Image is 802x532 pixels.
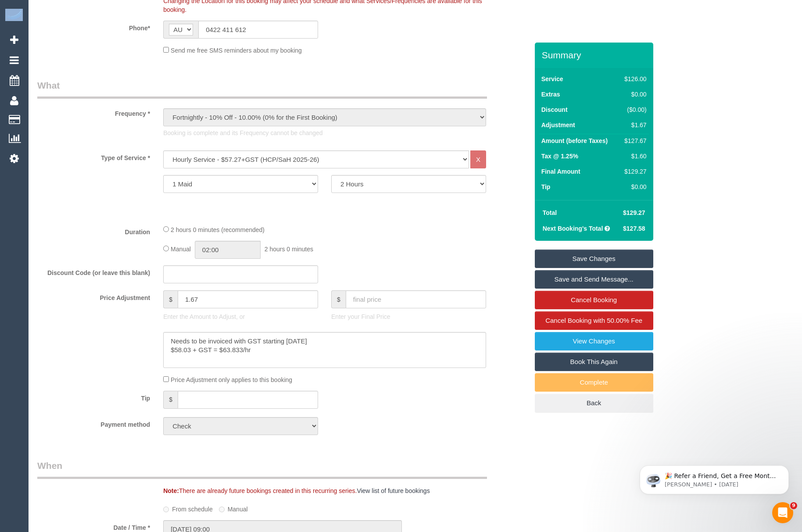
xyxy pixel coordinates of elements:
p: Enter the Amount to Adjust, or [163,312,318,321]
span: Price Adjustment only applies to this booking [171,376,292,383]
span: $127.58 [623,225,645,232]
a: Book This Again [535,353,653,371]
label: From schedule [163,502,213,514]
a: Cancel Booking with 50.00% Fee [535,311,653,330]
span: Cancel Booking with 50.00% Fee [545,317,642,324]
label: Price Adjustment [31,290,157,302]
label: Service [541,75,563,83]
input: final price [346,290,486,308]
span: $ [163,391,178,409]
div: $1.60 [621,152,646,161]
p: Booking is complete and its Frequency cannot be changed [163,129,486,137]
span: 9 [790,502,797,509]
label: Discount Code (or leave this blank) [31,265,157,277]
span: $ [163,290,178,308]
div: ($0.00) [621,105,646,114]
div: $0.00 [621,182,646,191]
label: Manual [219,502,248,514]
a: Save Changes [535,250,653,268]
div: There are already future bookings created in this recurring series. [157,486,534,495]
span: Manual [171,246,191,253]
label: Date / Time * [31,520,157,532]
p: Enter your Final Price [331,312,486,321]
a: View Changes [535,332,653,350]
img: Automaid Logo [5,9,23,21]
div: $129.27 [621,167,646,176]
label: Extras [541,90,560,99]
label: Tip [31,391,157,403]
a: Cancel Booking [535,291,653,309]
label: Payment method [31,417,157,429]
legend: What [37,79,487,99]
label: Phone* [31,21,157,32]
a: Save and Send Message... [535,270,653,289]
strong: Total [543,209,557,216]
div: $127.67 [621,136,646,145]
strong: Next Booking's Total [543,225,603,232]
div: $1.67 [621,121,646,129]
label: Discount [541,105,568,114]
label: Duration [31,225,157,236]
a: Back [535,394,653,412]
a: View list of future bookings [357,487,430,494]
span: 2 hours 0 minutes (recommended) [171,226,265,233]
input: Manual [219,507,225,512]
label: Final Amount [541,167,580,176]
span: 2 hours 0 minutes [265,246,313,253]
iframe: Intercom live chat [772,502,793,523]
iframe: Intercom notifications message [627,447,802,508]
span: $ [331,290,346,308]
input: Phone* [198,21,318,39]
div: $126.00 [621,75,646,83]
legend: When [37,459,487,479]
label: Type of Service * [31,150,157,162]
span: $129.27 [623,209,645,216]
span: Send me free SMS reminders about my booking [171,47,302,54]
label: Frequency * [31,106,157,118]
label: Adjustment [541,121,575,129]
strong: Note: [163,487,179,494]
input: From schedule [163,507,169,512]
div: $0.00 [621,90,646,99]
label: Tip [541,182,551,191]
label: Tax @ 1.25% [541,152,578,161]
label: Amount (before Taxes) [541,136,608,145]
h3: Summary [542,50,649,60]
